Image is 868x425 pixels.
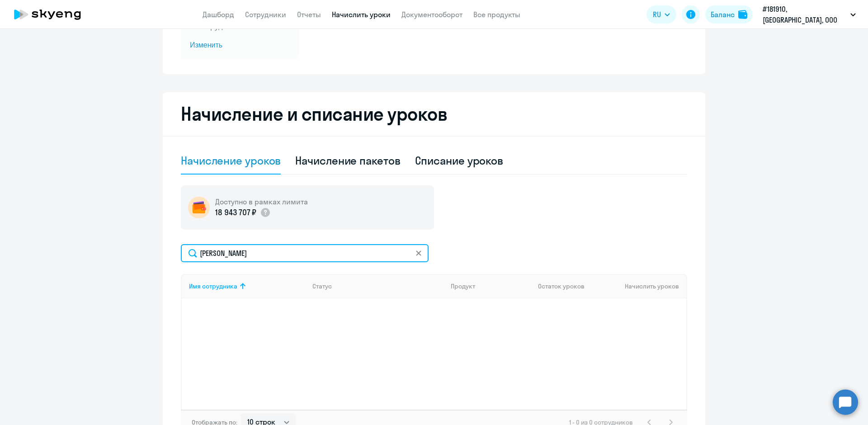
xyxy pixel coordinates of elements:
h5: Доступно в рамках лимита [215,197,308,207]
div: Статус [312,282,443,290]
div: Баланс [711,9,735,20]
p: 18 943 707 ₽ [215,207,256,218]
a: Отчеты [297,10,321,19]
button: #181910, [GEOGRAPHIC_DATA], ООО [758,4,860,25]
span: Остаток уроков [538,282,585,290]
a: Дашборд [203,10,234,19]
div: Начисление пакетов [295,153,400,168]
div: Остаток уроков [538,282,594,290]
div: Продукт [451,282,475,290]
span: RU [653,9,661,20]
p: #181910, [GEOGRAPHIC_DATA], ООО [763,4,847,25]
div: Имя сотрудника [189,282,237,290]
div: Статус [312,282,332,290]
div: Начисление уроков [181,153,281,168]
th: Начислить уроков [594,274,686,298]
input: Поиск по имени, email, продукту или статусу [181,244,429,262]
img: balance [738,10,747,19]
img: wallet-circle.png [188,197,210,218]
a: Документооборот [401,10,462,19]
a: Сотрудники [245,10,286,19]
div: Продукт [451,282,531,290]
a: Все продукты [473,10,520,19]
div: Списание уроков [415,153,504,168]
a: Начислить уроки [332,10,391,19]
h2: Начисление и списание уроков [181,103,687,125]
div: Имя сотрудника [189,282,305,290]
button: Балансbalance [705,5,753,24]
button: RU [646,5,676,24]
span: Изменить [190,40,290,51]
